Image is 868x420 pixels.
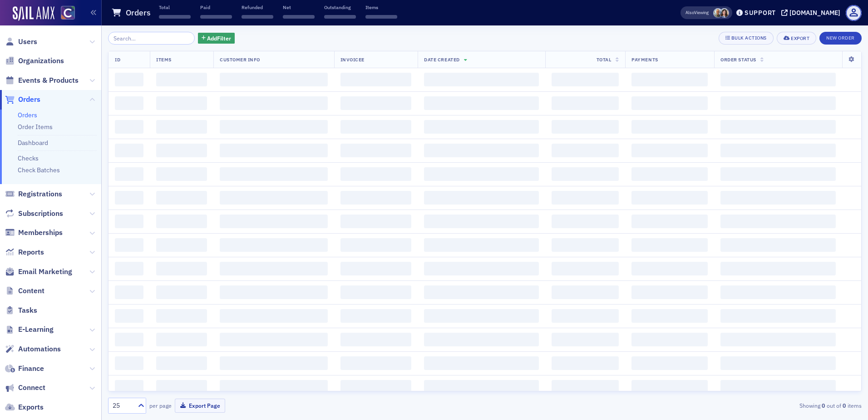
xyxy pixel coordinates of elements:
span: ‌ [156,309,207,323]
span: Stacy Svendsen [720,8,729,18]
span: Customer Info [220,56,260,63]
a: Events & Products [5,75,79,85]
span: ‌ [156,262,207,275]
span: Events & Products [18,75,79,85]
span: ‌ [552,144,619,157]
button: Bulk Actions [719,32,774,45]
span: ‌ [552,191,619,205]
span: ‌ [424,333,538,346]
span: ‌ [220,285,328,299]
span: Subscriptions [18,209,63,219]
span: ‌ [156,238,207,252]
span: ‌ [631,238,708,252]
span: ‌ [283,15,315,19]
span: ‌ [340,285,412,299]
span: ‌ [424,144,538,157]
span: ‌ [424,380,538,394]
button: [DOMAIN_NAME] [781,10,843,16]
span: Content [18,286,44,296]
span: ‌ [340,238,412,252]
span: ‌ [340,309,412,323]
span: ‌ [156,73,207,86]
span: ‌ [115,191,143,205]
span: ‌ [340,215,412,228]
span: ‌ [552,262,619,275]
span: ‌ [324,15,356,19]
span: ‌ [115,96,143,110]
a: Dashboard [18,139,48,147]
span: ‌ [156,167,207,181]
span: ‌ [115,285,143,299]
span: ‌ [156,215,207,228]
span: ‌ [720,309,836,323]
h1: Orders [126,7,151,18]
span: ‌ [424,73,538,86]
strong: 0 [820,401,827,410]
a: Tasks [5,305,37,315]
span: ‌ [424,285,538,299]
div: Support [745,9,776,17]
span: Order Status [720,56,756,63]
p: Paid [200,4,232,10]
div: Export [791,36,809,41]
span: ‌ [115,262,143,275]
span: ‌ [365,15,397,19]
a: New Order [819,33,862,41]
span: Items [156,56,172,63]
span: ‌ [631,96,708,110]
a: Orders [5,95,40,105]
span: ‌ [340,144,412,157]
a: SailAMX [13,6,54,21]
span: ‌ [220,191,328,205]
input: Search… [108,32,195,45]
span: ‌ [220,262,328,275]
span: ‌ [720,238,836,252]
span: ‌ [552,120,619,134]
span: ‌ [631,285,708,299]
span: ‌ [552,73,619,86]
span: Invoicee [340,56,365,63]
span: ‌ [631,191,708,205]
span: ‌ [340,167,412,181]
span: Memberships [18,228,63,238]
span: ‌ [631,309,708,323]
label: per page [149,401,172,410]
span: ‌ [552,356,619,370]
span: ‌ [220,120,328,134]
a: Registrations [5,189,62,199]
span: ‌ [340,120,412,134]
span: ‌ [552,285,619,299]
span: Orders [18,95,40,105]
span: Derrol Moorhead [713,8,723,18]
span: ‌ [115,215,143,228]
span: ‌ [340,73,412,86]
span: ‌ [631,144,708,157]
span: ‌ [631,356,708,370]
span: E-Learning [18,325,54,335]
span: ‌ [424,120,538,134]
a: Email Marketing [5,267,72,277]
p: Outstanding [324,4,356,10]
a: Finance [5,364,44,374]
span: ‌ [340,96,412,110]
span: ‌ [156,96,207,110]
a: Checks [18,154,39,162]
span: ‌ [424,215,538,228]
span: ‌ [720,120,836,134]
span: ‌ [220,380,328,394]
span: ‌ [552,309,619,323]
button: AddFilter [198,33,235,44]
span: ‌ [631,262,708,275]
a: Users [5,37,37,47]
button: Export [777,32,816,45]
a: Reports [5,247,44,257]
span: ‌ [631,120,708,134]
span: Tasks [18,305,37,315]
span: ‌ [156,333,207,346]
span: ‌ [115,356,143,370]
span: ‌ [340,333,412,346]
p: Net [283,4,315,10]
a: Orders [18,111,37,119]
span: ‌ [720,215,836,228]
span: ‌ [720,285,836,299]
